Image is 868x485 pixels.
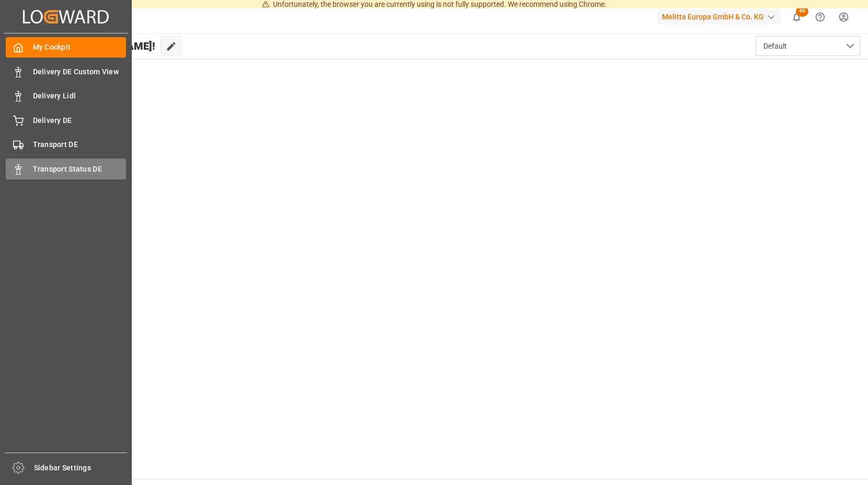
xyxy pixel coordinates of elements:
[6,37,126,58] a: My Cockpit
[33,164,127,175] span: Transport Status DE
[808,5,832,29] button: Help Center
[6,110,126,130] a: Delivery DE
[33,115,127,126] span: Delivery DE
[33,91,127,101] span: Delivery Lidl
[658,7,785,27] button: Melitta Europa GmbH & Co. KG
[763,41,787,52] span: Default
[34,463,128,473] span: Sidebar Settings
[756,36,860,56] button: open menu
[6,134,126,155] a: Transport DE
[6,61,126,82] a: Delivery DE Custom View
[785,5,808,29] button: show 49 new notifications
[6,86,126,106] a: Delivery Lidl
[33,139,127,150] span: Transport DE
[658,9,781,25] div: Melitta Europa GmbH & Co. KG
[6,159,126,179] a: Transport Status DE
[33,42,127,53] span: My Cockpit
[796,6,808,17] span: 49
[33,66,127,77] span: Delivery DE Custom View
